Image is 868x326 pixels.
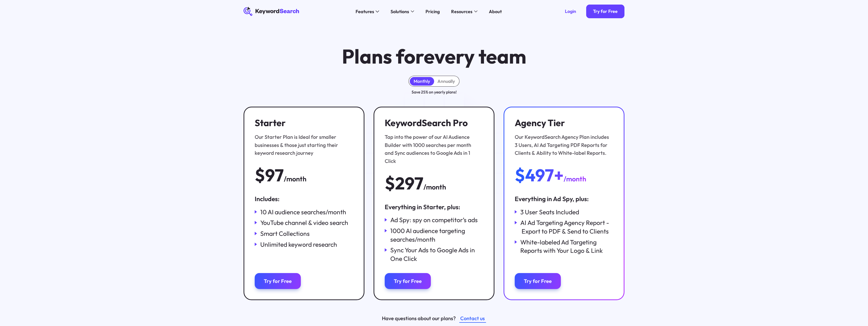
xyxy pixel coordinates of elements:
[382,314,456,322] div: Have questions about our plans?
[390,246,484,263] div: Sync Your Ads to Google Ads in One Click
[385,133,481,165] div: Tap into the power of our AI Audience Builder with 1000 searches per month and Sync audiences to ...
[515,273,561,289] a: Try for Free
[260,218,348,227] div: YouTube channel & video search
[385,174,423,193] div: $297
[564,174,586,184] div: /month
[520,238,614,255] div: White-labeled Ad Targeting Reports with Your Logo & Link
[260,208,346,216] div: 10 AI audience searches/month
[459,314,486,323] a: Contact us
[422,7,443,16] a: Pricing
[412,89,457,95] div: Save 25% on yearly plans!
[515,118,611,128] h3: Agency Tier
[390,226,484,243] div: 1000 AI audience targeting searches/month
[356,8,374,15] div: Features
[520,218,614,235] div: AI Ad Targeting Agency Report - Export to PDF & Send to Clients
[264,278,292,284] div: Try for Free
[515,195,614,203] div: Everything in Ad Spy, plus:
[524,278,552,284] div: Try for Free
[391,8,409,15] div: Solutions
[260,229,310,238] div: Smart Collections
[486,7,505,16] a: About
[489,8,502,15] div: About
[437,79,455,84] div: Annually
[255,273,301,289] a: Try for Free
[385,118,481,128] h3: KeywordSearch Pro
[593,9,618,14] div: Try for Free
[426,8,440,15] div: Pricing
[565,9,576,14] div: Login
[460,314,485,322] div: Contact us
[255,133,350,157] div: Our Starter Plan is Ideal for smaller businesses & those just starting their keyword research jou...
[260,240,337,249] div: Unlimited keyword research
[385,203,484,211] div: Everything in Starter, plus:
[515,133,611,157] div: Our KeywordSearch Agency Plan includes 3 Users, AI Ad Targeting PDF Reports for Clients & Ability...
[284,174,306,184] div: /month
[423,182,446,192] div: /month
[414,79,430,84] div: Monthly
[255,195,354,203] div: Includes:
[394,278,422,284] div: Try for Free
[558,5,583,18] a: Login
[451,8,472,15] div: Resources
[255,166,284,184] div: $97
[424,44,526,69] span: every team
[515,166,564,184] div: $497+
[586,5,624,18] a: Try for Free
[385,273,431,289] a: Try for Free
[390,216,478,224] div: Ad Spy: spy on competitor’s ads
[342,46,526,67] h1: Plans for
[255,118,350,128] h3: Starter
[520,208,579,216] div: 3 User Seats Included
